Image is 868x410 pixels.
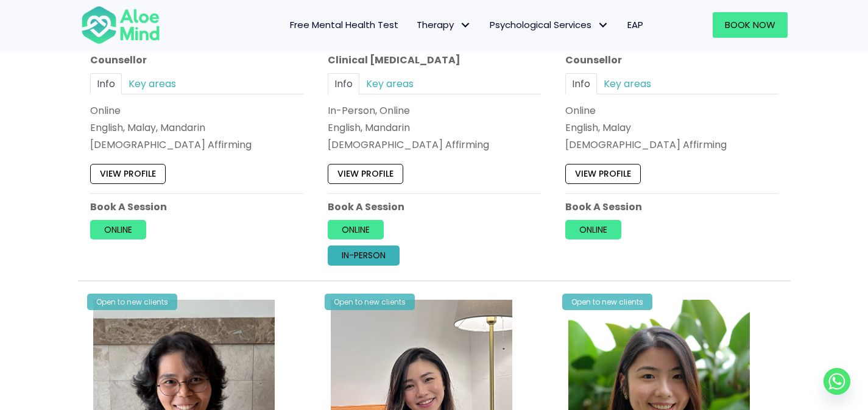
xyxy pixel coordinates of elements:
[87,294,177,310] div: Open to new clients
[565,35,668,52] a: [PERSON_NAME]
[457,16,475,34] span: Therapy: submenu
[565,72,597,94] a: Info
[90,138,303,152] div: [DEMOGRAPHIC_DATA] Affirming
[481,12,618,38] a: Psychological ServicesPsychological Services: submenu
[90,103,303,117] div: Online
[824,368,850,395] a: Whatsapp
[290,18,398,31] span: Free Mental Health Test
[618,12,652,38] a: EAP
[562,294,652,310] div: Open to new clients
[417,18,471,31] span: Therapy
[627,18,643,31] span: EAP
[90,164,166,183] a: View profile
[90,199,303,213] p: Book A Session
[81,5,160,45] img: Aloe mind Logo
[328,121,541,135] p: English, Mandarin
[90,72,122,94] a: Info
[490,18,609,31] span: Psychological Services
[328,103,541,117] div: In-Person, Online
[408,12,481,38] a: TherapyTherapy: submenu
[597,72,658,94] a: Key areas
[565,219,621,239] a: Online
[565,199,778,213] p: Book A Session
[90,52,303,66] div: Counsellor
[595,16,612,34] span: Psychological Services: submenu
[328,35,430,52] a: [PERSON_NAME]
[122,72,183,94] a: Key areas
[90,35,192,52] a: [PERSON_NAME]
[565,138,778,152] div: [DEMOGRAPHIC_DATA] Affirming
[725,18,775,31] span: Book Now
[565,52,778,66] div: Counsellor
[90,219,146,239] a: Online
[328,52,541,66] div: Clinical [MEDICAL_DATA]
[281,12,408,38] a: Free Mental Health Test
[90,121,303,135] p: English, Malay, Mandarin
[176,12,652,38] nav: Menu
[328,72,359,94] a: Info
[565,164,641,183] a: View profile
[328,219,384,239] a: Online
[328,138,541,152] div: [DEMOGRAPHIC_DATA] Affirming
[565,121,778,135] p: English, Malay
[328,246,400,265] a: In-person
[359,72,420,94] a: Key areas
[565,103,778,117] div: Online
[328,199,541,213] p: Book A Session
[713,12,788,38] a: Book Now
[325,294,415,310] div: Open to new clients
[328,164,403,183] a: View profile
